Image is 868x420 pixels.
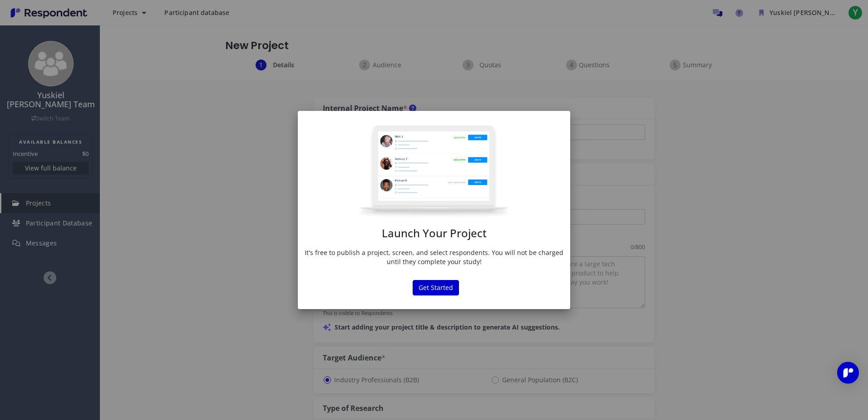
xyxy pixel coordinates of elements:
[305,227,563,239] h1: Launch Your Project
[356,125,512,218] img: project-modal.png
[837,362,859,384] div: Open Intercom Messenger
[413,280,459,295] button: Get Started
[298,111,570,310] md-dialog: Launch Your ...
[305,248,563,266] p: It's free to publish a project, screen, and select respondents. You will not be charged until the...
